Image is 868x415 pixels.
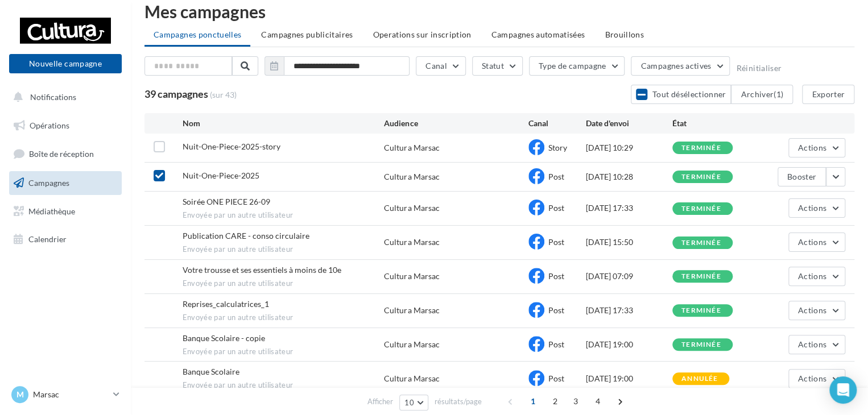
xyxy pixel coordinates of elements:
[586,118,672,129] div: Date d'envoi
[798,305,826,315] span: Actions
[404,398,414,407] span: 10
[546,392,564,410] span: 2
[548,339,564,349] span: Post
[788,369,845,388] button: Actions
[7,171,124,195] a: Campagnes
[586,271,672,282] div: [DATE] 07:09
[384,118,528,129] div: Audience
[7,114,124,138] a: Opérations
[681,307,721,314] div: terminée
[183,210,385,221] span: Envoyée par un autre utilisateur
[399,395,428,410] button: 10
[774,89,783,99] span: (1)
[30,92,76,102] span: Notifications
[472,56,523,76] button: Statut
[605,30,644,39] span: Brouillons
[183,313,385,323] span: Envoyée par un autre utilisateur
[261,30,353,39] span: Campagnes publicitaires
[548,374,564,383] span: Post
[631,85,731,104] button: Tout désélectionner
[586,236,672,248] div: [DATE] 15:50
[7,200,124,223] a: Médiathèque
[7,85,119,109] button: Notifications
[7,227,124,251] a: Calendrier
[183,265,341,275] span: Votre trousse et ses essentiels à moins de 10e
[672,118,759,129] div: État
[798,143,826,152] span: Actions
[183,380,385,391] span: Envoyée par un autre utilisateur
[183,118,385,129] div: Nom
[586,305,672,316] div: [DATE] 17:33
[567,392,585,410] span: 3
[548,271,564,281] span: Post
[548,203,564,213] span: Post
[9,54,122,73] button: Nouvelle campagne
[681,375,718,383] div: annulée
[210,89,237,101] span: (sur 43)
[681,173,721,181] div: terminée
[416,56,466,76] button: Canal
[435,396,482,407] span: résultats/page
[788,301,845,320] button: Actions
[681,341,721,348] div: terminée
[731,85,793,104] button: Archiver(1)
[528,118,586,129] div: Canal
[183,197,270,206] span: Soirée ONE PIECE 26-09
[384,373,439,384] div: Cultura Marsac
[183,367,239,376] span: Banque Scolaire
[144,88,208,100] span: 39 campagnes
[681,144,721,152] div: terminée
[548,172,564,181] span: Post
[183,299,269,309] span: Reprises_calculatrices_1
[183,244,385,255] span: Envoyée par un autre utilisateur
[33,389,109,400] p: Marsac
[548,305,564,315] span: Post
[829,376,857,404] div: Open Intercom Messenger
[9,384,122,405] a: M Marsac
[586,171,672,182] div: [DATE] 10:28
[788,138,845,157] button: Actions
[548,143,567,152] span: Story
[788,233,845,252] button: Actions
[736,64,782,73] button: Réinitialiser
[778,167,826,186] button: Booster
[28,206,75,215] span: Médiathèque
[384,236,439,248] div: Cultura Marsac
[681,273,721,280] div: terminée
[586,339,672,350] div: [DATE] 19:00
[586,202,672,214] div: [DATE] 17:33
[788,198,845,218] button: Actions
[28,178,69,188] span: Campagnes
[384,142,439,153] div: Cultura Marsac
[524,392,542,410] span: 1
[384,202,439,214] div: Cultura Marsac
[548,237,564,247] span: Post
[28,234,67,244] span: Calendrier
[788,267,845,286] button: Actions
[586,373,672,384] div: [DATE] 19:00
[183,279,385,289] span: Envoyée par un autre utilisateur
[144,3,854,20] div: Mes campagnes
[29,149,94,159] span: Boîte de réception
[16,389,24,400] span: M
[631,56,730,76] button: Campagnes actives
[183,333,265,343] span: Banque Scolaire - copie
[681,239,721,247] div: terminée
[491,30,585,39] span: Campagnes automatisées
[183,347,385,357] span: Envoyée par un autre utilisateur
[798,203,826,213] span: Actions
[640,61,711,70] span: Campagnes actives
[798,374,826,383] span: Actions
[798,271,826,281] span: Actions
[30,121,69,130] span: Opérations
[7,142,124,166] a: Boîte de réception
[586,142,672,153] div: [DATE] 10:29
[384,339,439,350] div: Cultura Marsac
[384,305,439,316] div: Cultura Marsac
[788,335,845,354] button: Actions
[589,392,607,410] span: 4
[183,142,280,151] span: Nuit-One-Piece-2025-story
[798,339,826,349] span: Actions
[373,30,471,39] span: Operations sur inscription
[183,231,309,240] span: Publication CARE - conso circulaire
